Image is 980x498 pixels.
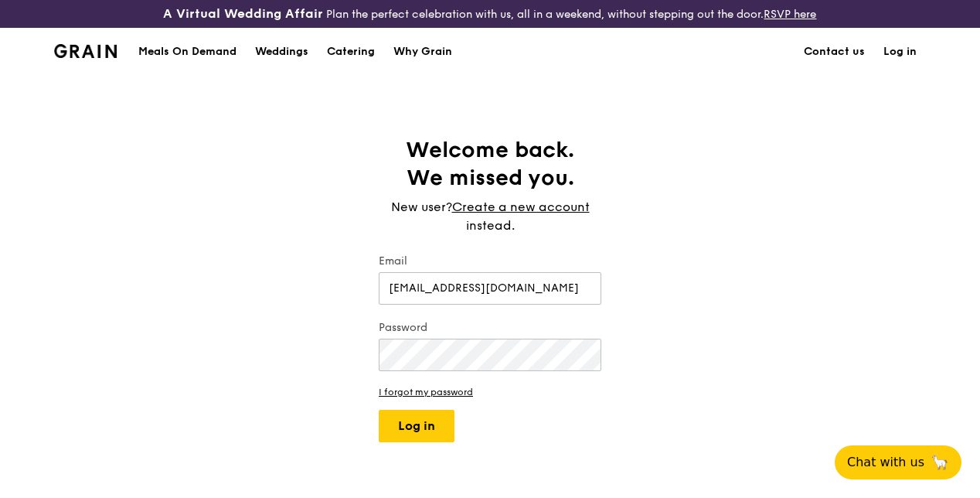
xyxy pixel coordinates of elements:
button: Log in [379,410,454,442]
div: Why Grain [393,29,452,75]
h3: A Virtual Wedding Affair [163,6,323,22]
img: Grain [54,44,117,58]
span: instead. [466,218,515,233]
div: Plan the perfect celebration with us, all in a weekend, without stepping out the door. [163,6,816,22]
a: Log in [874,29,926,75]
label: Password [379,320,601,336]
a: RSVP here [764,8,816,21]
a: Catering [318,29,384,75]
h1: Welcome back. We missed you. [379,136,601,192]
a: GrainGrain [54,27,117,73]
a: Weddings [246,29,318,75]
label: Email [379,254,601,269]
span: New user? [391,200,452,214]
a: Create a new account [452,198,590,217]
span: 🦙 [931,453,949,472]
span: Chat with us [847,453,924,472]
div: Catering [327,29,375,75]
a: Contact us [795,29,874,75]
a: I forgot my password [379,387,601,397]
div: Weddings [255,29,308,75]
button: Chat with us🦙 [835,445,961,479]
a: Why Grain [384,29,461,75]
div: Meals On Demand [138,29,236,75]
